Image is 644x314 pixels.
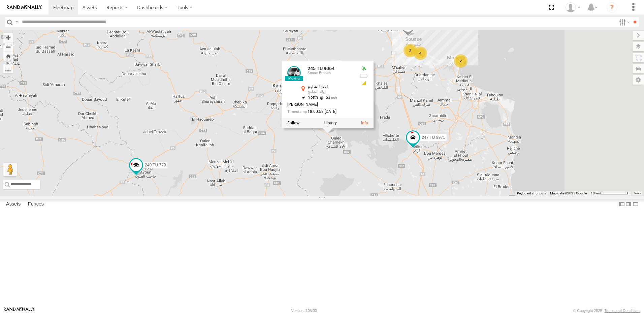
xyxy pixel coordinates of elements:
[308,85,355,89] div: أولاد الشامخ
[404,44,417,57] div: 2
[563,2,583,12] div: Nejah Benkhalifa
[360,81,368,86] div: GSM Signal = 3
[308,95,318,100] span: North
[145,163,166,167] span: 240 TU 779
[324,121,337,125] label: View Asset History
[308,71,355,75] div: Souse Branch
[3,64,13,73] label: Measure
[616,17,631,27] label: Search Filter Options
[361,121,368,125] a: View Asset Details
[422,135,445,140] span: 247 TU 9971
[7,5,42,10] img: rand-logo.svg
[4,307,35,314] a: Visit our Website
[291,309,317,313] div: Version: 306.00
[550,191,587,195] span: Map data ©2025 Google
[25,199,47,209] label: Fences
[14,17,20,27] label: Search Query
[318,95,337,100] span: 53
[618,199,625,209] label: Dock Summary Table to the Left
[607,2,617,13] i: ?
[454,54,468,68] div: 2
[360,66,368,71] div: Valid GPS Fix
[591,191,600,195] span: 10 km
[287,66,301,80] a: View Asset Details
[3,33,13,42] button: Zoom in
[308,90,355,94] div: أولاد الشامخ
[287,121,299,125] label: Realtime tracking of Asset
[625,199,632,209] label: Dock Summary Table to the Right
[634,192,641,195] a: Terms
[287,109,355,114] div: Date/time of location update
[3,199,24,209] label: Assets
[605,309,640,313] a: Terms and Conditions
[360,73,368,78] div: No battery health information received from this device.
[589,191,631,196] button: Map Scale: 10 km per 80 pixels
[308,66,334,71] a: 245 TU 9064
[287,102,355,107] div: [PERSON_NAME]
[633,75,644,85] label: Map Settings
[517,191,546,196] button: Keyboard shortcuts
[3,52,13,61] button: Zoom Home
[3,42,13,52] button: Zoom out
[573,309,640,313] div: © Copyright 2025 -
[632,199,639,209] label: Hide Summary Table
[414,46,427,60] div: 4
[3,163,17,176] button: Drag Pegman onto the map to open Street View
